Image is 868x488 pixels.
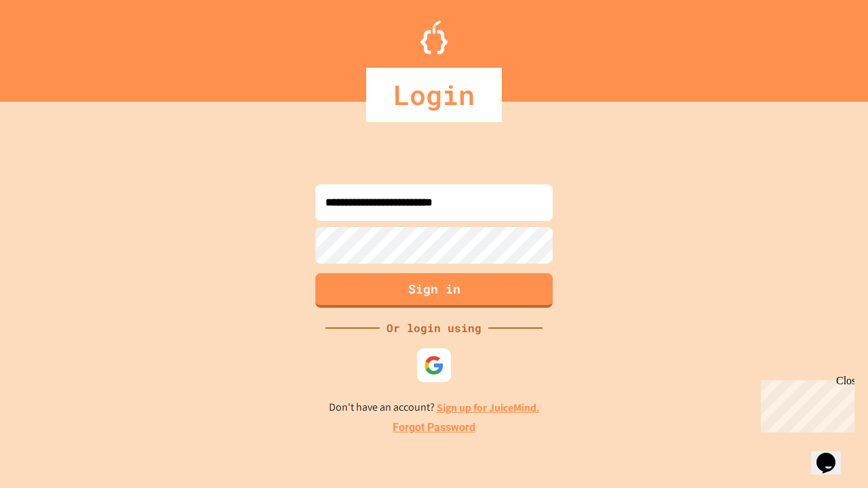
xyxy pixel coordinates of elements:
a: Sign up for JuiceMind. [437,401,540,415]
button: Sign in [315,273,553,308]
a: Forgot Password [393,420,475,436]
iframe: chat widget [811,434,854,474]
iframe: chat widget [755,375,854,432]
div: Or login using [380,320,488,336]
div: Login [366,68,502,122]
img: google-icon.svg [424,355,444,375]
div: Chat with us now!Close [5,5,94,86]
img: Logo.svg [420,20,448,54]
p: Don't have an account? [329,399,540,416]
